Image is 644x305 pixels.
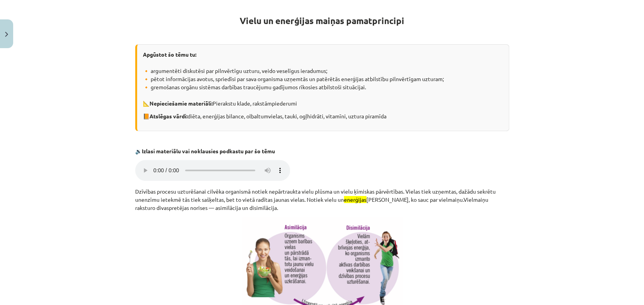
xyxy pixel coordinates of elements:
[142,147,275,154] strong: Izlasi materiālu vai noklausies podkastu par šo tēmu
[135,196,488,211] msreadoutspan: enzīmu ietekmē tās tiek sašķeltas, bet to vietā radītas jaunas vielas. Notiek vielu un [PERSON_NA...
[143,112,503,120] p: 📙 diēta, enerģijas bilance, olbaltumvielas, tauki, ogļhidrāti, vitamīni, uztura piramīda
[5,32,8,37] img: icon-close-lesson-0947bae3869378f0d4975bcd49f059093ad1ed9edebbc8119c70593378902aed.svg
[149,113,187,120] strong: Atslēgas vārdi:
[135,160,290,181] audio: Jūsu pārlūkprogramma neatbalsta audio atskaņošanu.
[135,139,509,155] p: 🔉
[149,100,213,107] strong: Nepieciešamie materiāli:
[135,44,509,131] div: 🔸 argumentēti diskutēsi par pilnvērtīgu uzturu, veido veselīgus ieradumus; 🔸 pētot informācijas a...
[240,15,404,26] strong: Vielu un enerģijas maiņas pamatprincipi
[344,196,366,203] msreadoutspan: enerģijas
[143,51,196,58] strong: Apgūstot šo tēmu tu:
[143,91,503,107] p: 📐 Pierakstu klade, rakstāmpiederumi
[135,187,509,212] p: Dzīvības procesu uzturēšanai cilvēka organismā notiek nepārtraukta vielu plūsma un vielu ķīmiskas...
